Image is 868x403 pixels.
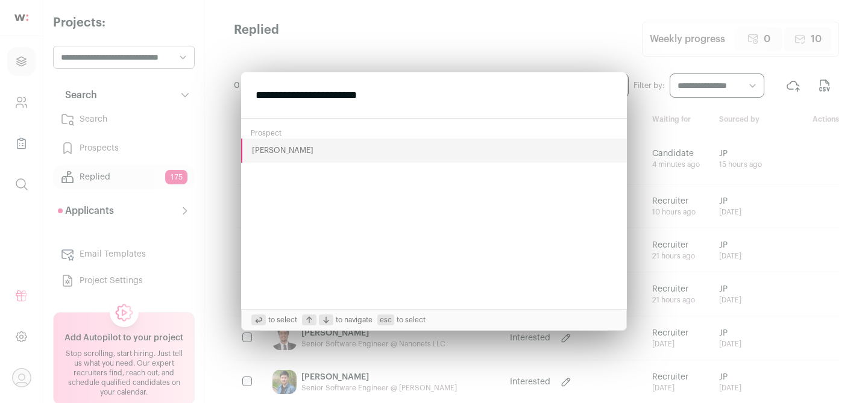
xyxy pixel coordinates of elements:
[377,314,394,325] span: esc
[302,314,373,325] span: to navigate
[241,123,627,139] div: Prospect
[241,139,627,163] button: [PERSON_NAME]
[377,314,426,325] span: to select
[251,314,297,325] span: to select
